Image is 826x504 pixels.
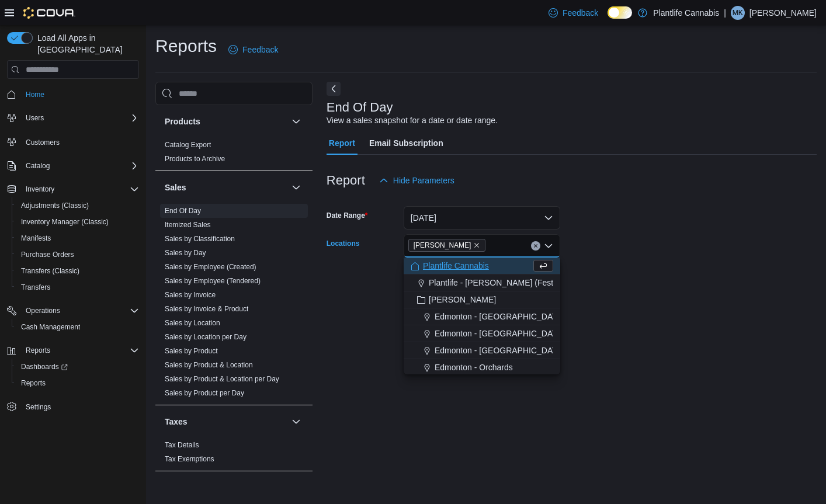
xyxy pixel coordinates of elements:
[165,141,211,149] a: Catalog Export
[26,402,51,412] span: Settings
[165,235,235,243] a: Sales by Classification
[563,7,598,19] span: Feedback
[289,114,303,128] button: Products
[242,44,278,55] span: Feedback
[429,294,496,305] span: [PERSON_NAME]
[404,308,560,325] button: Edmonton - [GEOGRAPHIC_DATA]
[21,304,65,318] button: Operations
[531,241,540,251] button: Clear input
[165,416,287,427] button: Taxes
[289,415,303,429] button: Taxes
[165,249,206,257] a: Sales by Day
[224,38,283,61] a: Feedback
[404,342,560,359] button: Edmonton - [GEOGRAPHIC_DATA]
[165,360,253,370] span: Sales by Product & Location
[21,182,139,196] span: Inventory
[435,328,564,339] span: Edmonton - [GEOGRAPHIC_DATA]
[16,199,139,213] span: Adjustments (Classic)
[23,7,75,19] img: Cova
[404,206,560,230] button: [DATE]
[16,264,139,278] span: Transfers (Classic)
[327,82,341,96] button: Next
[21,304,139,318] span: Operations
[16,280,139,294] span: Transfers
[473,242,480,249] button: Remove Leduc from selection in this group
[165,207,201,215] a: End Of Day
[165,416,188,427] h3: Taxes
[165,116,287,127] button: Products
[12,359,144,375] a: Dashboards
[165,262,256,272] span: Sales by Employee (Created)
[165,441,199,449] a: Tax Details
[21,234,51,243] span: Manifests
[393,175,454,186] span: Hide Parameters
[165,263,256,271] a: Sales by Employee (Created)
[429,277,568,289] span: Plantlife - [PERSON_NAME] (Festival)
[165,220,211,230] span: Itemized Sales
[435,345,564,356] span: Edmonton - [GEOGRAPHIC_DATA]
[2,158,144,174] button: Catalog
[21,217,109,227] span: Inventory Manager (Classic)
[165,234,235,244] span: Sales by Classification
[289,180,303,194] button: Sales
[21,400,55,414] a: Settings
[2,110,144,126] button: Users
[21,159,139,173] span: Catalog
[155,34,217,58] h1: Reports
[165,318,220,328] span: Sales by Location
[16,231,55,245] a: Manifests
[16,215,113,229] a: Inventory Manager (Classic)
[733,6,743,20] span: MK
[544,241,553,251] button: Close list of options
[2,303,144,319] button: Operations
[33,32,139,55] span: Load All Apps in [GEOGRAPHIC_DATA]
[608,19,608,19] span: Dark Mode
[724,6,726,20] p: |
[327,114,498,127] div: View a sales snapshot for a date or date range.
[21,159,54,173] button: Catalog
[155,204,313,405] div: Sales
[2,398,144,415] button: Settings
[414,239,471,251] span: [PERSON_NAME]
[165,206,201,215] span: End Of Day
[21,283,50,292] span: Transfers
[165,454,214,464] span: Tax Exemptions
[16,248,139,262] span: Purchase Orders
[369,131,443,155] span: Email Subscription
[165,440,199,450] span: Tax Details
[16,280,55,294] a: Transfers
[165,347,218,355] a: Sales by Product
[749,6,817,20] p: [PERSON_NAME]
[165,248,206,258] span: Sales by Day
[21,201,89,210] span: Adjustments (Classic)
[21,399,139,414] span: Settings
[21,88,49,102] a: Home
[16,360,139,374] span: Dashboards
[16,199,93,213] a: Adjustments (Classic)
[404,325,560,342] button: Edmonton - [GEOGRAPHIC_DATA]
[165,374,279,384] span: Sales by Product & Location per Day
[165,155,225,163] a: Products to Archive
[21,343,139,357] span: Reports
[731,6,745,20] div: Matt Kutera
[26,113,44,123] span: Users
[21,182,59,196] button: Inventory
[374,169,459,192] button: Hide Parameters
[165,361,253,369] a: Sales by Product & Location
[2,86,144,103] button: Home
[165,182,287,193] button: Sales
[327,211,368,220] label: Date Range
[408,239,486,252] span: Leduc
[2,342,144,359] button: Reports
[16,320,139,334] span: Cash Management
[26,346,50,355] span: Reports
[404,258,560,274] button: Plantlife Cannabis
[2,181,144,197] button: Inventory
[165,154,225,164] span: Products to Archive
[155,438,313,471] div: Taxes
[21,266,79,276] span: Transfers (Classic)
[165,304,248,314] span: Sales by Invoice & Product
[7,81,139,446] nav: Complex example
[165,388,244,398] span: Sales by Product per Day
[327,173,365,187] h3: Report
